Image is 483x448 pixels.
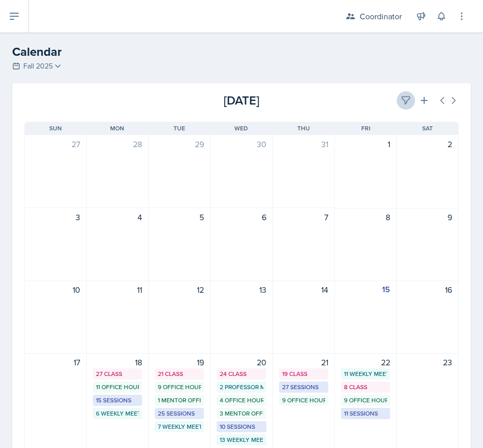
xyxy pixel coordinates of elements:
div: 1 [341,138,390,150]
div: 20 [217,356,266,368]
div: 8 [341,211,390,223]
div: 6 [217,211,266,223]
div: 4 [93,211,142,223]
div: 11 [93,284,142,296]
div: 9 Office Hours [344,396,387,405]
span: Sat [422,124,433,133]
h2: Calendar [12,43,471,61]
div: 8 Class [344,383,387,392]
div: 15 Sessions [96,396,139,405]
div: 7 Weekly Meetings [158,422,201,431]
div: 28 [93,138,142,150]
div: 21 [279,356,328,368]
div: 17 [31,356,80,368]
div: 24 Class [220,369,263,378]
div: 19 Class [282,369,325,378]
div: 10 [31,284,80,296]
div: 27 Class [96,369,139,378]
div: 30 [217,138,266,150]
div: 22 [341,356,390,368]
div: 1 Mentor Office Hour [158,396,201,405]
div: 14 [279,284,328,296]
div: 13 [217,284,266,296]
div: 10 Sessions [220,422,263,431]
div: 31 [279,138,328,150]
div: 6 Weekly Meetings [96,409,139,418]
span: Thu [297,124,310,133]
span: Tue [174,124,185,133]
span: Fri [361,124,370,133]
div: 9 Office Hours [282,396,325,405]
div: 27 Sessions [282,383,325,392]
div: 7 [279,211,328,223]
div: 2 [403,138,452,150]
div: 9 Office Hours [158,383,201,392]
div: 3 Mentor Office Hours [220,409,263,418]
div: 16 [403,284,452,296]
div: 3 [31,211,80,223]
span: Mon [110,124,124,133]
span: Fall 2025 [23,61,53,72]
div: 5 [155,211,204,223]
div: 25 Sessions [158,409,201,418]
div: 23 [403,356,452,368]
div: 29 [155,138,204,150]
div: 4 Office Hours [220,396,263,405]
div: 19 [155,356,204,368]
div: 2 Professor Meetings [220,383,263,392]
span: Sun [49,124,62,133]
div: 13 Weekly Meetings [220,435,263,444]
div: 15 [341,284,390,296]
div: 12 [155,284,204,296]
div: 21 Class [158,369,201,378]
div: 27 [31,138,80,150]
div: 11 Sessions [344,409,387,418]
div: Coordinator [360,10,402,22]
div: 11 Weekly Meetings [344,369,387,378]
div: 11 Office Hours [96,383,139,392]
div: 18 [93,356,142,368]
span: Wed [234,124,248,133]
div: [DATE] [169,91,314,110]
div: 9 [403,211,452,223]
